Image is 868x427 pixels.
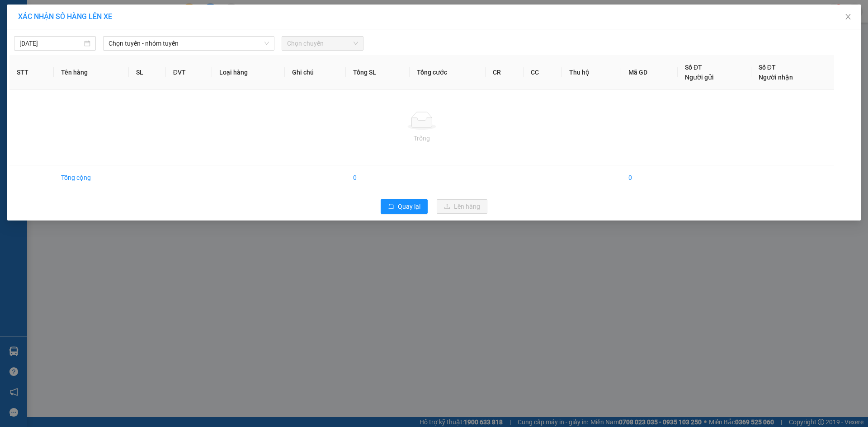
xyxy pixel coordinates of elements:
span: Số ĐT [759,64,776,71]
th: SL [129,55,165,90]
span: down [264,41,269,46]
th: CC [524,55,562,90]
th: CR [486,55,524,90]
div: Trống [17,133,827,143]
span: XÁC NHẬN SỐ HÀNG LÊN XE [18,12,112,21]
span: Người gửi [685,74,714,81]
td: 0 [346,165,410,190]
input: 11/09/2025 [19,38,82,48]
td: 0 [621,165,678,190]
span: Chọn tuyến - nhóm tuyến [108,37,269,50]
span: close [844,13,852,20]
th: ĐVT [166,55,212,90]
th: Loại hàng [212,55,285,90]
td: Tổng cộng [54,165,129,190]
th: Thu hộ [562,55,621,90]
button: uploadLên hàng [437,199,487,214]
span: rollback [388,203,394,211]
button: rollbackQuay lại [381,199,428,214]
span: Người nhận [759,74,793,81]
th: Tên hàng [54,55,129,90]
th: Ghi chú [285,55,346,90]
th: Mã GD [621,55,678,90]
th: Tổng cước [410,55,486,90]
span: Chọn chuyến [287,37,358,50]
button: Close [835,5,861,30]
span: Quay lại [398,202,420,211]
span: Số ĐT [685,64,702,71]
th: STT [9,55,54,90]
th: Tổng SL [346,55,410,90]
